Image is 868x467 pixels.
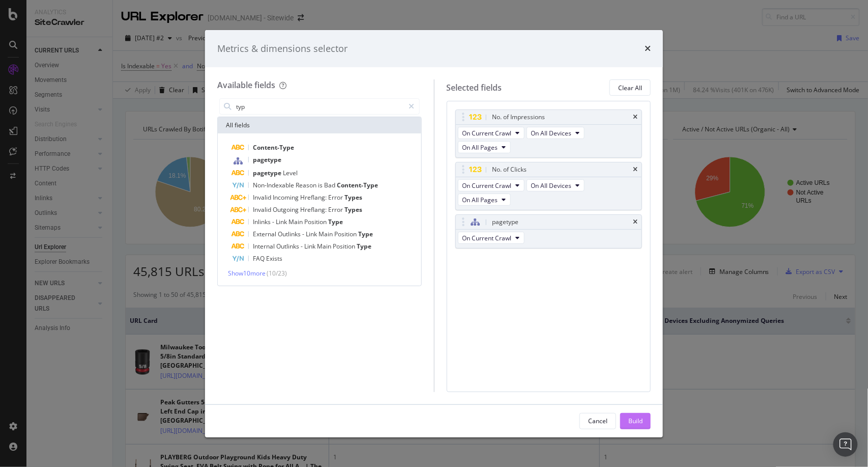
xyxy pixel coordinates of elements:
[253,143,294,152] span: Content-Type
[527,127,585,139] button: On All Devices
[527,179,585,191] button: On All Devices
[318,181,324,189] span: is
[253,217,272,226] span: Inlinks
[531,129,572,138] span: On All Devices
[447,82,502,94] div: Selected fields
[218,117,421,133] div: All fields
[266,254,282,263] span: Exists
[458,194,511,206] button: On All Pages
[458,141,511,153] button: On All Pages
[462,196,498,204] span: On All Pages
[253,169,283,177] span: pagetype
[253,230,278,238] span: External
[296,181,318,189] span: Reason
[302,230,306,238] span: -
[458,232,525,244] button: On Current Crawl
[358,230,373,238] span: Type
[253,242,276,251] span: Internal
[306,230,319,238] span: Link
[462,129,512,138] span: On Current Crawl
[301,242,304,251] span: -
[493,112,545,122] div: No. of Impressions
[328,193,344,202] span: Error
[272,217,276,226] span: -
[228,269,266,278] span: Show 10 more
[455,109,643,158] div: No. of ImpressionstimesOn Current CrawlOn All DevicesOn All Pages
[304,217,328,226] span: Position
[273,205,300,214] span: Outgoing
[304,242,317,251] span: Link
[618,84,642,92] div: Clear All
[531,181,572,190] span: On All Devices
[267,269,287,278] span: ( 10 / 23 )
[833,432,858,457] div: Open Intercom Messenger
[283,169,298,177] span: Level
[633,167,638,173] div: times
[333,242,357,251] span: Position
[462,234,512,242] span: On Current Crawl
[235,99,404,114] input: Search by field name
[278,230,302,238] span: Outlinks
[205,30,663,437] div: modal
[273,193,300,202] span: Incoming
[344,205,362,214] span: Types
[253,155,281,164] span: pagetype
[217,79,275,91] div: Available fields
[455,162,643,210] div: No. of ClickstimesOn Current CrawlOn All DevicesOn All Pages
[300,205,328,214] span: Hreflang:
[458,179,525,191] button: On Current Crawl
[288,217,304,226] span: Main
[319,230,334,238] span: Main
[588,417,607,425] div: Cancel
[317,242,333,251] span: Main
[357,242,371,251] span: Type
[493,217,519,227] div: pagetype
[253,254,266,263] span: FAQ
[458,127,525,139] button: On Current Crawl
[580,413,616,429] button: Cancel
[645,42,651,56] div: times
[344,193,362,202] span: Types
[328,217,343,226] span: Type
[633,114,638,120] div: times
[253,193,273,202] span: Invalid
[334,230,358,238] span: Position
[300,193,328,202] span: Hreflang:
[253,181,296,189] span: Non-Indexable
[455,214,643,249] div: pagetypetimesOn Current Crawl
[462,181,512,190] span: On Current Crawl
[253,205,273,214] span: Invalid
[337,181,378,189] span: Content-Type
[633,219,638,225] div: times
[328,205,344,214] span: Error
[620,413,651,429] button: Build
[276,242,301,251] span: Outlinks
[324,181,337,189] span: Bad
[462,143,498,152] span: On All Pages
[493,164,527,175] div: No. of Clicks
[610,79,651,96] button: Clear All
[276,217,288,226] span: Link
[217,42,348,56] div: Metrics & dimensions selector
[628,417,643,425] div: Build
